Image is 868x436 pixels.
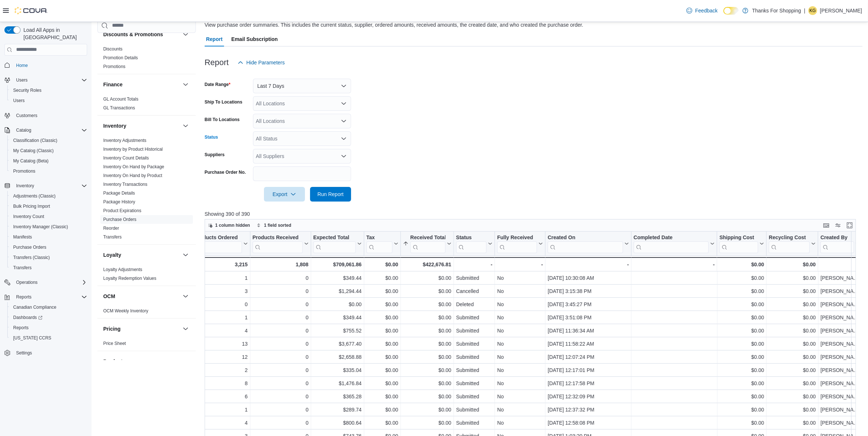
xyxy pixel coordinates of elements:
[97,95,196,115] div: Finance
[10,167,87,176] span: Promotions
[103,325,180,332] button: Pricing
[103,308,148,314] span: OCM Weekly Inventory
[7,323,90,333] button: Reports
[13,181,87,190] span: Inventory
[13,234,32,240] span: Manifests
[10,212,87,221] span: Inventory Count
[13,126,87,135] span: Catalog
[366,260,398,269] div: $0.00
[313,234,355,253] div: Expected Total
[456,287,492,296] div: Cancelled
[13,315,42,320] span: Dashboards
[205,134,218,140] label: Status
[497,287,543,296] div: No
[181,357,190,366] button: Products
[10,212,47,221] a: Inventory Count
[13,325,29,331] span: Reports
[13,224,68,230] span: Inventory Manager (Classic)
[97,45,196,74] div: Discounts & Promotions
[10,157,52,165] a: My Catalog (Beta)
[103,208,141,214] span: Product Expirations
[264,187,305,202] button: Export
[1,181,90,191] button: Inventory
[10,233,35,241] a: Manifests
[103,105,135,110] a: GL Transactions
[366,234,398,253] button: Tax
[194,234,242,253] div: Products Ordered
[634,234,709,241] div: Completed Date
[7,201,90,211] button: Bulk Pricing Import
[103,122,126,129] h3: Inventory
[456,234,492,253] button: Status
[103,226,119,231] a: Reorder
[804,6,805,15] p: |
[769,260,816,269] div: $0.00
[403,300,451,309] div: $0.00
[252,313,308,322] div: 0
[13,61,87,70] span: Home
[205,58,229,67] h3: Report
[13,193,56,199] span: Adjustments (Classic)
[13,111,40,120] a: Customers
[103,155,149,161] a: Inventory Count Details
[809,6,816,15] span: KG
[103,181,148,187] span: Inventory Transactions
[103,358,126,365] h3: Products
[634,234,709,253] div: Completed Date
[456,300,492,309] div: Deleted
[769,300,816,309] div: $0.00
[10,96,87,105] span: Users
[820,274,860,282] div: [PERSON_NAME]
[7,191,90,201] button: Adjustments (Classic)
[366,313,398,322] div: $0.00
[310,187,351,202] button: Run Report
[13,76,30,84] button: Users
[103,64,126,69] a: Promotions
[10,263,34,272] a: Transfers
[103,251,180,259] button: Loyalty
[13,335,51,341] span: [US_STATE] CCRS
[497,260,543,269] div: -
[820,287,860,296] div: [PERSON_NAME]
[103,182,148,187] a: Inventory Transactions
[497,234,543,253] button: Fully Received
[403,287,451,296] div: $0.00
[456,313,492,322] div: Submitted
[313,300,361,309] div: $0.00
[410,234,446,241] div: Received Total
[456,274,492,282] div: Submitted
[548,234,623,253] div: Created On
[313,287,361,296] div: $1,294.44
[366,234,392,253] div: Tax
[10,146,87,155] span: My Catalog (Classic)
[181,292,190,301] button: OCM
[10,263,87,272] span: Transfers
[7,333,90,343] button: [US_STATE] CCRS
[7,222,90,232] button: Inventory Manager (Classic)
[103,147,163,152] a: Inventory by Product Historical
[16,63,28,68] span: Home
[215,222,250,228] span: 1 column hidden
[235,55,288,70] button: Hide Parameters
[13,244,46,250] span: Purchase Orders
[194,260,247,269] div: 3,215
[548,260,629,269] div: -
[548,234,623,241] div: Created On
[16,183,34,189] span: Inventory
[264,222,291,228] span: 1 field sorted
[719,234,764,253] button: Shipping Cost
[366,234,392,241] div: Tax
[194,313,247,322] div: 1
[205,152,225,158] label: Suppliers
[634,234,715,253] button: Completed Date
[97,307,196,318] div: OCM
[403,260,451,269] div: $422,676.81
[1,110,90,121] button: Customers
[181,80,190,89] button: Finance
[820,234,854,253] div: Created By
[313,260,361,269] div: $709,061.86
[103,199,135,205] span: Package History
[497,300,543,309] div: No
